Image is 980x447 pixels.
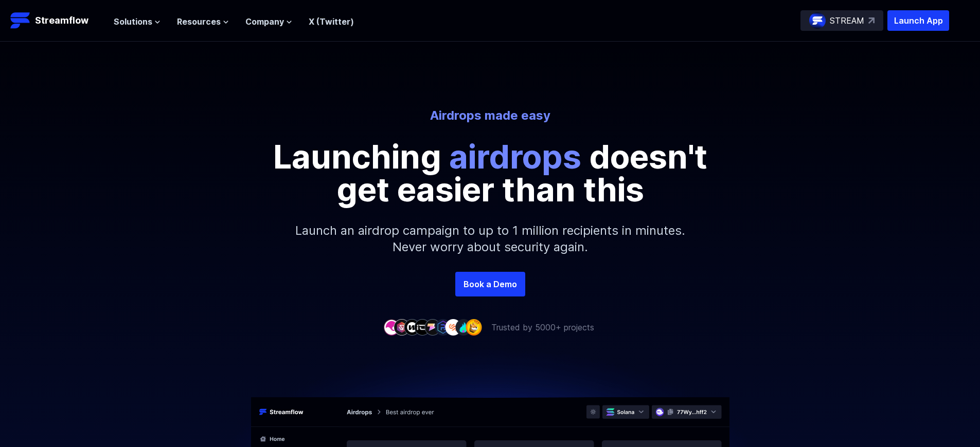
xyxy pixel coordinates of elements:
p: Trusted by 5000+ projects [491,321,594,333]
img: company-6 [435,319,451,335]
a: Book a Demo [455,272,525,296]
img: top-right-arrow.svg [868,17,875,24]
img: company-9 [466,319,482,335]
p: STREAM [830,14,864,27]
span: Company [245,15,284,28]
button: Launch App [887,10,949,31]
a: Streamflow [10,10,103,31]
img: streamflow-logo-circle.png [809,12,826,29]
span: Resources [177,15,221,28]
img: company-7 [445,319,461,335]
span: airdrops [449,137,581,176]
p: Streamflow [35,13,88,28]
a: STREAM [800,10,883,31]
img: company-2 [394,319,410,335]
p: Launch an airdrop campaign to up to 1 million recipients in minutes. Never worry about security a... [269,206,711,272]
p: Airdrops made easy [205,107,775,124]
span: Solutions [114,15,152,28]
p: Launching doesn't get easier than this [259,140,722,206]
img: Streamflow Logo [10,10,31,31]
button: Company [245,15,292,28]
img: company-8 [455,319,472,335]
img: company-5 [424,319,441,335]
img: company-3 [404,319,420,335]
button: Solutions [114,15,161,28]
a: X (Twitter) [309,16,354,27]
button: Resources [177,15,229,28]
img: company-4 [414,319,431,335]
img: company-1 [383,319,400,335]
